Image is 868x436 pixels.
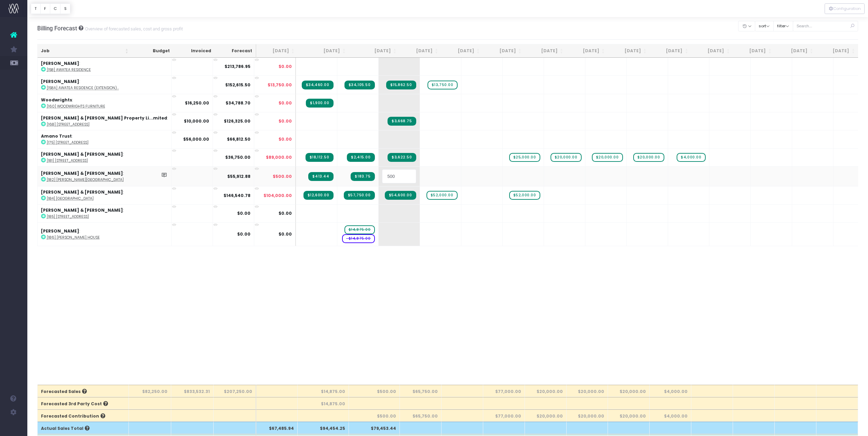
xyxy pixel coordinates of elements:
abbr: [158A] Awatea Residence (Extension) [47,85,119,90]
strong: $213,786.95 [225,64,250,69]
span: $0.00 [279,231,292,237]
abbr: [185] 130 The Esplanade [47,214,89,219]
span: wayahead Sales Forecast Item [509,191,540,200]
abbr: [158] Awatea Residence [47,67,91,72]
th: Forecast [215,44,256,58]
span: Streamtime Invoice: INV-566 – [168] 367 Remuera Road [388,117,416,126]
th: Dec 25: activate to sort column ascending [483,44,525,58]
td: : [38,148,172,166]
th: $833,532.31 [171,385,214,397]
th: Jul 26: activate to sort column ascending [775,44,816,58]
span: Streamtime Invoice: INV-563 – [181] 22 Tawariki Street [347,153,375,162]
td: : [38,58,172,75]
td: : [38,166,172,186]
th: $20,000.00 [567,409,608,422]
abbr: [186] Tara Iti House [47,235,100,240]
input: Search... [793,21,858,31]
th: $207,250.00 [214,385,256,397]
th: Apr 26: activate to sort column ascending [650,44,692,58]
th: $67,485.94 [256,422,298,434]
strong: Amano Trust [41,133,72,139]
th: Forecasted 3rd Party Cost [38,397,129,409]
span: wayahead Sales Forecast Item [509,153,540,162]
td: : [38,112,172,130]
th: $4,000.00 [650,385,691,397]
th: Jan 26: activate to sort column ascending [525,44,567,58]
span: $0.00 [279,210,292,216]
span: wayahead Cost Forecast Item [342,234,375,243]
strong: $16,250.00 [185,100,209,106]
abbr: [175] 49 Hanene Street [47,140,89,145]
span: $0.00 [279,136,292,142]
span: Streamtime Invoice: INV-557 – [160] Woodwrights Furniture [306,99,333,108]
th: $500.00 [349,385,400,397]
span: wayahead Sales Forecast Item [551,153,582,162]
strong: $10,000.00 [184,118,209,124]
span: $500.00 [273,173,292,180]
div: Vertical button group [825,3,865,14]
th: Oct 25: activate to sort column ascending [400,44,442,58]
strong: [PERSON_NAME] & [PERSON_NAME] [41,189,123,195]
button: S [60,3,70,14]
th: Job: activate to sort column ascending [38,44,132,58]
th: $20,000.00 [525,409,567,422]
th: $20,000.00 [567,385,608,397]
span: $13,750.00 [268,82,292,88]
strong: $36,750.00 [225,154,250,160]
span: wayahead Sales Forecast Item [426,191,458,200]
span: Streamtime Invoice: INV-564 – [182] McGregor House [351,172,375,181]
button: F [40,3,50,14]
strong: $0.00 [237,210,250,216]
span: Streamtime Invoice: INV-560 – [184] Hawkes Bay House [344,191,375,200]
strong: $146,540.78 [223,192,250,198]
strong: [PERSON_NAME] & [PERSON_NAME] [41,170,123,176]
td: : [38,186,172,204]
td: : [38,222,172,246]
abbr: [184] Hawkes Bay House [47,196,94,201]
th: Jul 25: activate to sort column ascending [256,44,298,58]
strong: $34,788.70 [226,100,250,106]
abbr: [182] McGregor House [47,177,124,182]
th: Invoiced [173,44,215,58]
th: $20,000.00 [608,409,650,422]
span: Streamtime Invoice: INV-569 – [158A] Awatea Residence (Extension) [386,81,416,89]
th: Actual Sales Total [38,422,129,434]
span: Streamtime Invoice: INV-561 – [184] Hawkes Bay House [385,191,416,200]
strong: $0.00 [237,231,250,237]
strong: Woodwrights [41,97,72,103]
th: $500.00 [349,409,400,422]
span: Streamtime Invoice: INV-567 – [181] 22 Tawariki Street [388,153,416,162]
th: Forecasted Contribution [38,409,129,422]
th: $20,000.00 [608,385,650,397]
span: $0.00 [279,64,292,70]
span: $89,000.00 [266,154,292,160]
strong: [PERSON_NAME] [41,60,79,66]
span: $0.00 [279,100,292,106]
th: $4,000.00 [650,409,691,422]
button: T [31,3,41,14]
strong: [PERSON_NAME] [41,228,79,234]
span: wayahead Sales Forecast Item [592,153,623,162]
img: images/default_profile_image.png [9,422,19,433]
abbr: [168] 367 Remuera Road [47,122,90,127]
strong: $66,812.50 [227,136,250,142]
abbr: [181] 22 Tawariki Street [47,158,88,163]
strong: $56,000.00 [183,136,209,142]
small: Overview of forecasted sales, cost and gross profit [83,25,183,32]
th: Aug 25: activate to sort column ascending [298,44,349,58]
th: Budget [132,44,173,58]
span: wayahead Sales Forecast Item [633,153,664,162]
th: Jun 26: activate to sort column ascending [733,44,775,58]
span: Forecasted Sales [41,389,87,395]
button: filter [773,21,793,31]
th: $14,875.00 [298,385,349,397]
th: $82,250.00 [129,385,171,397]
strong: [PERSON_NAME] [41,79,79,84]
th: $65,750.00 [400,385,442,397]
button: C [50,3,61,14]
span: $0.00 [279,118,292,124]
td: : [38,204,172,222]
strong: $126,325.00 [224,118,250,124]
th: Nov 25: activate to sort column ascending [442,44,483,58]
span: wayahead Sales Forecast Item [677,153,705,162]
